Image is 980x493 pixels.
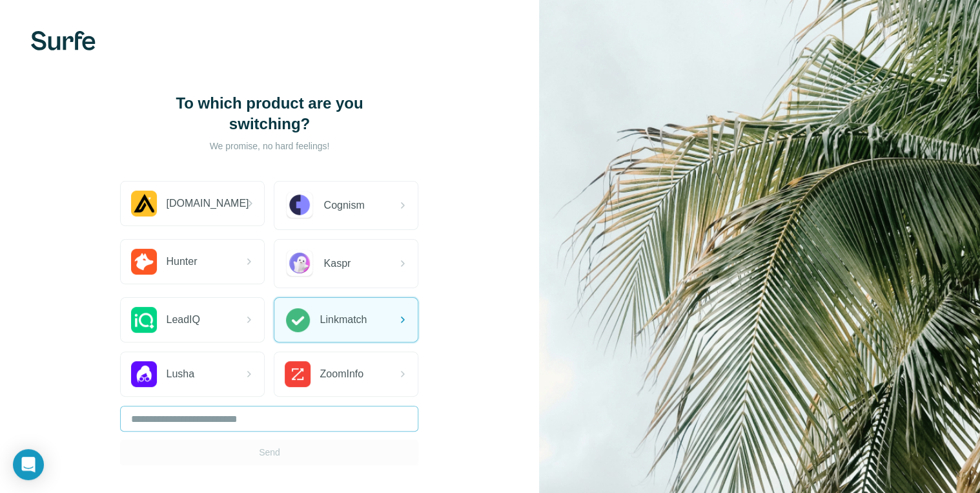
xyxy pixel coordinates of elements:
[166,366,194,382] span: Lusha
[285,191,314,220] img: Cognism Logo
[131,307,157,333] img: LeadIQ Logo
[131,191,157,216] img: Apollo.io Logo
[166,196,249,211] span: [DOMAIN_NAME]
[140,140,398,152] p: We promise, no hard feelings!
[323,198,364,213] span: Cognism
[320,366,363,382] span: ZoomInfo
[166,254,197,269] span: Hunter
[320,312,367,328] span: Linkmatch
[131,361,157,387] img: Lusha Logo
[285,307,311,333] img: Linkmatch Logo
[131,249,157,275] img: Hunter.io Logo
[285,361,311,387] img: ZoomInfo Logo
[31,31,96,50] img: Surfe's logo
[13,449,44,480] div: Open Intercom Messenger
[323,256,351,271] span: Kaspr
[166,312,199,328] span: LeadIQ
[140,93,398,134] h1: To which product are you switching?
[285,249,314,278] img: Kaspr Logo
